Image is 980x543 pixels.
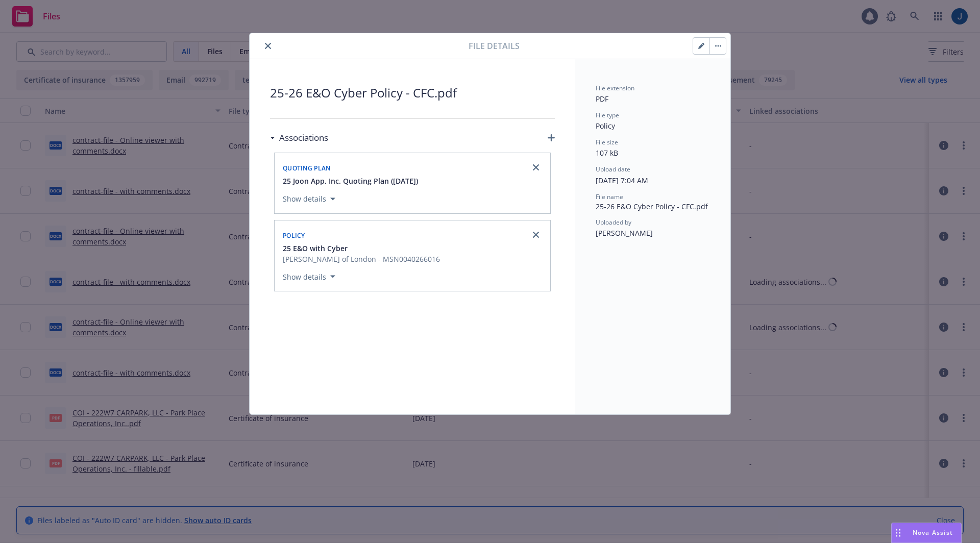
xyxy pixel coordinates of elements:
[596,228,653,238] span: [PERSON_NAME]
[283,243,348,254] span: 25 E&O with Cyber
[279,131,328,144] h3: Associations
[283,254,440,264] span: [PERSON_NAME] of London - MSN0040266016
[283,231,305,240] span: Policy
[596,165,630,174] span: Upload date
[262,40,274,52] button: close
[596,111,619,119] span: File type
[270,84,555,102] span: 25-26 E&O Cyber Policy - CFC.pdf
[283,243,440,254] button: 25 E&O with Cyber
[596,176,648,185] span: [DATE] 7:04 AM
[279,270,339,283] button: Show details
[469,40,520,52] span: File details
[596,201,710,212] span: 25-26 E&O Cyber Policy - CFC.pdf
[283,176,418,186] button: 25 Joon App, Inc. Quoting Plan ([DATE])
[530,161,542,174] a: close
[596,138,618,146] span: File size
[270,131,328,144] div: Associations
[596,94,608,104] span: PDF
[596,84,634,92] span: File extension
[596,121,615,131] span: Policy
[891,523,962,543] button: Nova Assist
[596,218,631,227] span: Uploaded by
[596,148,618,158] span: 107 kB
[892,523,904,542] div: Drag to move
[279,193,339,205] button: Show details
[530,229,542,241] a: close
[596,192,623,201] span: File name
[283,164,331,172] span: Quoting plan
[913,528,953,537] span: Nova Assist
